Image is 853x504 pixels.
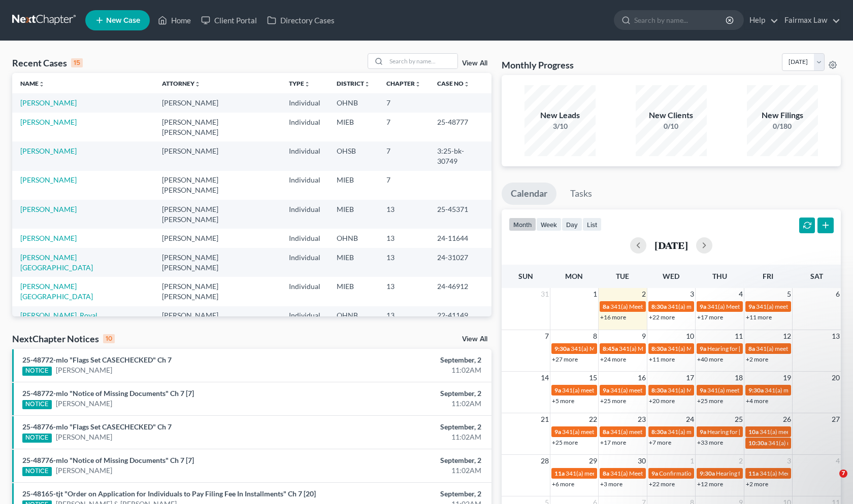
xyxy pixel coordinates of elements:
span: 11a [554,470,565,477]
div: NOTICE [22,467,52,476]
button: week [536,218,562,231]
h3: Monthly Progress [502,59,574,71]
a: +25 more [552,439,578,446]
td: Individual [281,277,329,306]
span: 28 [540,455,550,467]
a: +16 more [600,313,626,321]
a: Typeunfold_more [289,80,310,87]
span: 3 [689,288,695,300]
span: 21 [540,413,550,425]
div: 11:02AM [335,465,481,476]
a: Case Nounfold_more [437,80,470,87]
span: 4 [738,288,744,300]
span: Hearing for [PERSON_NAME] [716,470,795,477]
span: Fri [763,272,773,280]
span: 8a [603,303,609,310]
span: 7 [839,470,847,478]
span: 9a [651,470,658,477]
td: Individual [281,113,329,141]
td: MIEB [329,248,378,277]
span: 9a [603,386,609,394]
a: Nameunfold_more [20,80,45,87]
span: 341(a) Meeting for [PERSON_NAME] [619,345,717,352]
div: 0/180 [747,121,818,131]
td: [PERSON_NAME] [PERSON_NAME] [154,277,281,306]
span: Sun [518,272,533,280]
td: Individual [281,93,329,112]
span: New Case [106,17,140,24]
td: 7 [378,141,429,170]
a: [PERSON_NAME][GEOGRAPHIC_DATA] [20,253,93,272]
td: MIEB [329,277,378,306]
span: 341(a) meeting for [PERSON_NAME] [610,428,708,436]
a: +2 more [746,480,768,488]
td: Individual [281,229,329,247]
a: +22 more [649,313,675,321]
span: 341(a) Meeting of Creditors for [PERSON_NAME] [610,470,742,477]
span: 9a [554,428,561,436]
span: Wed [663,272,679,280]
span: Thu [712,272,727,280]
td: 22-41149 [429,306,491,325]
td: 24-46912 [429,277,491,306]
a: [PERSON_NAME] [20,175,77,184]
div: September, 2 [335,422,481,432]
span: 14 [540,372,550,384]
td: [PERSON_NAME] [PERSON_NAME] [154,200,281,229]
div: 3/10 [524,121,596,131]
td: 25-45371 [429,200,491,229]
a: View All [462,336,487,343]
span: Sat [810,272,823,280]
a: [PERSON_NAME] [20,98,77,107]
div: September, 2 [335,355,481,365]
td: 25-48777 [429,113,491,141]
button: day [562,218,582,231]
td: [PERSON_NAME] [154,93,281,112]
a: +20 more [649,397,675,405]
td: [PERSON_NAME] [PERSON_NAME] [154,248,281,277]
span: 9a [700,303,706,310]
div: New Clients [636,110,707,121]
td: [PERSON_NAME] [PERSON_NAME] [154,113,281,141]
span: 23 [637,413,647,425]
a: [PERSON_NAME], Royal [20,311,97,319]
a: +27 more [552,355,578,363]
a: 25-48165-tjt "Order on Application for Individuals to Pay Filing Fee In Installments" Ch 7 [20] [22,489,316,498]
div: September, 2 [335,489,481,499]
span: 341(a) meeting for [PERSON_NAME] [668,303,766,310]
div: New Filings [747,110,818,121]
a: Chapterunfold_more [386,80,421,87]
td: 24-11644 [429,229,491,247]
span: 9:30a [554,345,570,352]
a: 25-48776-mlo "Notice of Missing Documents" Ch 7 [7] [22,456,194,464]
td: 13 [378,306,429,325]
span: 31 [540,288,550,300]
span: Confirmation hearing for [DEMOGRAPHIC_DATA][PERSON_NAME] [659,470,841,477]
a: [PERSON_NAME] [20,205,77,213]
div: NextChapter Notices [12,333,115,345]
span: 8:45a [603,345,618,352]
td: MIEB [329,200,378,229]
td: OHNB [329,306,378,325]
a: Attorneyunfold_more [162,80,201,87]
a: +24 more [600,355,626,363]
div: September, 2 [335,388,481,399]
h2: [DATE] [654,240,688,250]
span: 1 [592,288,598,300]
td: Individual [281,248,329,277]
span: 9:30a [700,470,715,477]
td: Individual [281,141,329,170]
a: Home [153,11,196,29]
span: 341(a) meeting for [PERSON_NAME] [562,428,660,436]
input: Search by name... [634,11,727,29]
div: 11:02AM [335,399,481,409]
td: 24-31027 [429,248,491,277]
span: 6 [835,288,841,300]
span: 8a [603,470,609,477]
a: [PERSON_NAME][GEOGRAPHIC_DATA] [20,282,93,301]
span: 30 [637,455,647,467]
a: Fairmax Law [779,11,840,29]
td: [PERSON_NAME] [154,306,281,325]
a: 25-48772-mlo "Notice of Missing Documents" Ch 7 [7] [22,389,194,398]
td: OHNB [329,229,378,247]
